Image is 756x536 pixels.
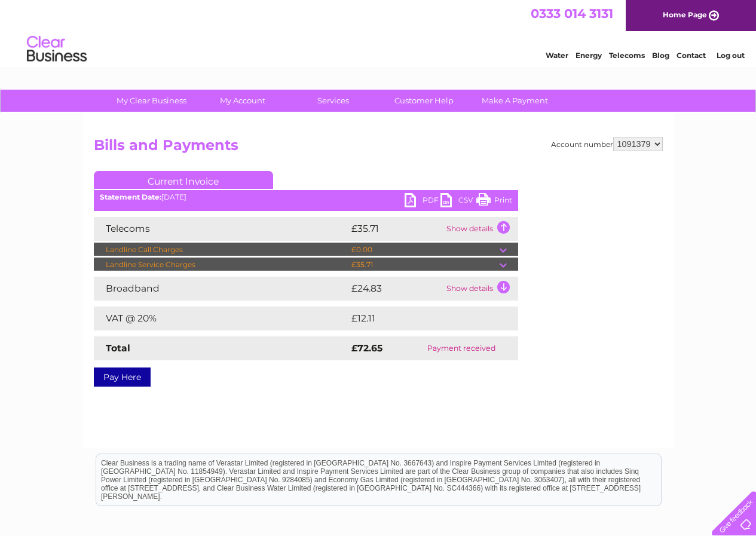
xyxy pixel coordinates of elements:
[26,31,87,68] img: logo.png
[375,90,473,112] a: Customer Help
[106,342,130,354] strong: Total
[405,193,440,210] a: PDF
[102,90,201,112] a: My Clear Business
[94,243,348,257] td: Landline Call Charges
[351,342,382,354] strong: £72.65
[609,51,645,60] a: Telecoms
[443,277,518,301] td: Show details
[348,258,500,272] td: £35.71
[531,6,613,21] a: 0333 014 3131
[348,217,443,241] td: £35.71
[551,137,663,151] div: Account number
[348,277,443,301] td: £24.83
[94,258,348,272] td: Landline Service Charges
[405,336,518,360] td: Payment received
[94,193,518,201] div: [DATE]
[348,243,500,257] td: £0.00
[476,193,512,210] a: Print
[546,51,568,60] a: Water
[96,7,661,58] div: Clear Business is a trading name of Verastar Limited (registered in [GEOGRAPHIC_DATA] No. 3667643...
[94,171,273,189] a: Current Invoice
[443,217,518,241] td: Show details
[193,90,292,112] a: My Account
[717,51,745,60] a: Log out
[652,51,669,60] a: Blog
[466,90,564,112] a: Make A Payment
[440,193,476,210] a: CSV
[94,277,348,301] td: Broadband
[94,217,348,241] td: Telecoms
[94,137,663,160] h2: Bills and Payments
[284,90,382,112] a: Services
[677,51,706,60] a: Contact
[94,367,151,387] a: Pay Here
[576,51,602,60] a: Energy
[100,192,161,201] b: Statement Date:
[348,307,490,330] td: £12.11
[94,307,348,330] td: VAT @ 20%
